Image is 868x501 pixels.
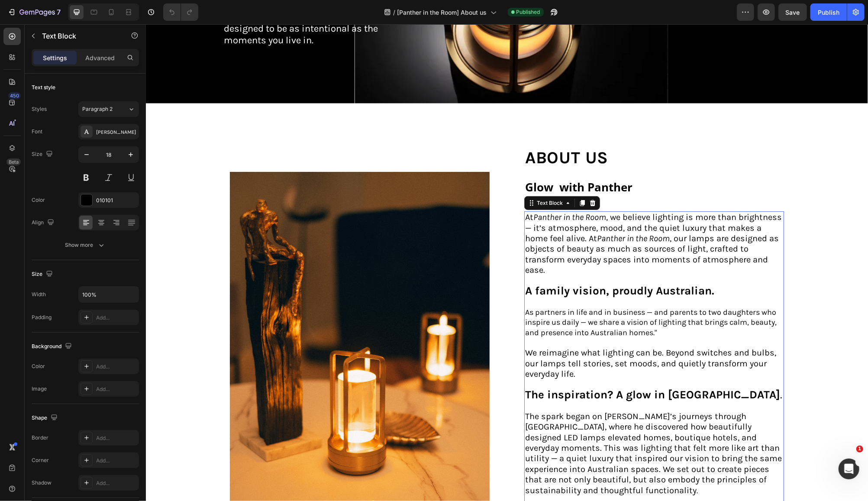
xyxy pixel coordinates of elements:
[3,3,65,21] button: 7
[32,362,45,370] div: Color
[32,412,59,424] div: Shape
[818,8,839,17] div: Publish
[856,446,863,453] span: 1
[379,260,568,273] strong: A family vision, proudly Australian.
[379,387,637,472] p: .
[778,3,807,21] button: Save
[96,457,137,465] div: Add...
[57,7,61,17] p: 7
[32,434,48,442] div: Border
[379,364,636,377] span: .
[397,8,487,17] span: [Panther in the Room] About us
[32,217,56,229] div: Align
[379,387,636,471] span: The spark began on [PERSON_NAME]’s journeys through [GEOGRAPHIC_DATA], where he discovered how be...
[32,456,49,464] div: Corner
[32,149,55,160] div: Size
[32,128,42,136] div: Font
[96,363,137,371] div: Add...
[146,24,868,501] iframe: Design area
[163,3,198,21] div: Undo/Redo
[394,8,396,17] span: /
[8,92,21,99] div: 450
[379,155,487,171] strong: Glow with Panther
[65,241,106,249] div: Show more
[786,9,800,16] span: Save
[96,197,137,204] div: 010101
[6,158,21,165] div: Beta
[96,479,137,487] div: Add...
[79,287,139,302] input: Auto
[32,237,139,253] button: Show more
[379,364,634,377] strong: The inspiration? A glow in [GEOGRAPHIC_DATA]
[32,196,45,204] div: Color
[78,101,139,117] button: Paragraph 2
[389,175,419,183] div: Text Block
[810,3,847,21] button: Publish
[96,128,137,136] div: [PERSON_NAME]
[516,8,540,16] span: Published
[379,123,462,143] strong: about us
[43,53,67,62] p: Settings
[451,209,524,219] i: Panther in the Room
[32,341,74,352] div: Background
[82,105,113,113] span: Paragraph 2
[379,323,630,355] span: We reimagine what lighting can be. Beyond switches and bulbs, our lamps tell stories, set moods, ...
[96,314,137,322] div: Add...
[32,314,52,321] div: Padding
[85,53,115,62] p: Advanced
[387,188,460,198] i: Panther in the Room
[32,105,47,113] div: Styles
[32,84,55,91] div: Text style
[42,31,116,41] p: Text Block
[32,268,55,280] div: Size
[379,283,637,324] p: As partners in life and in business — and parents to two daughters who inspire us daily — we shar...
[839,459,859,479] iframe: Intercom live chat
[32,291,46,298] div: Width
[32,385,47,393] div: Image
[96,434,137,442] div: Add...
[96,385,137,393] div: Add...
[379,188,636,251] span: At , we believe lighting is more than brightness — it’s atmosphere, mood, and the quiet luxury th...
[32,479,52,487] div: Shadow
